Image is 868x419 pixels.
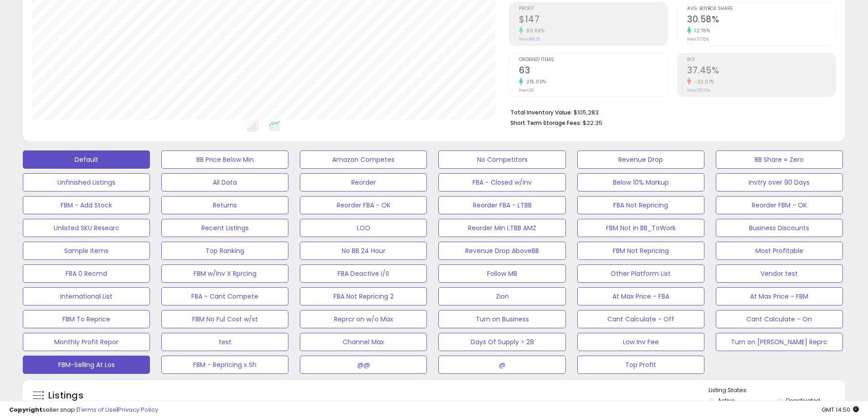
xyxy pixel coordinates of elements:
button: Unlisted SKU Researc [23,219,150,237]
button: FBM To Reprice [23,310,150,328]
button: Channel Max [300,333,427,351]
button: Business Discounts [716,219,843,237]
button: FBM Not Repricing [577,242,704,260]
button: Below 10% Markup [577,173,704,191]
small: 80.69% [523,27,544,34]
a: Privacy Policy [118,405,158,414]
button: FBA Not Repricing 2 [300,287,427,305]
button: FBM - Add Stock [23,196,150,214]
small: Prev: 20 [519,88,534,93]
button: BB Price Below Min [161,150,288,169]
h2: $147 [519,14,668,26]
small: Prev: 55.13% [687,88,710,93]
li: $105,283 [510,106,829,117]
button: FBM w/Inv X Rprcing [161,264,288,283]
button: Revenue Drop [577,150,704,169]
button: Low Inv Fee [577,333,704,351]
h2: 37.45% [687,65,836,78]
button: Turn on Business [438,310,565,328]
button: At Max Price - FBA [577,287,704,305]
button: FBA Not Repricing [577,196,704,214]
button: Reorder FBA - OK [300,196,427,214]
button: Reorder [300,173,427,191]
h2: 63 [519,65,668,78]
span: Ordered Items [519,57,668,62]
span: 2025-09-9 14:50 GMT [822,405,859,414]
button: test [161,333,288,351]
button: Other Platform List [577,264,704,283]
button: Days Of Supply > 28 [438,333,565,351]
button: No Competitors [438,150,565,169]
button: Cant Calculate - Off [577,310,704,328]
button: LOO [300,219,427,237]
button: FBA - Cant Compete [161,287,288,305]
small: Prev: 27.12% [687,36,709,42]
b: Short Term Storage Fees: [510,119,581,127]
small: 12.76% [691,27,710,34]
span: Profit [519,6,668,11]
button: Returns [161,196,288,214]
button: @@ [300,356,427,374]
button: All Data [161,173,288,191]
label: Active [718,397,734,404]
span: $22.35 [583,119,602,127]
button: International List [23,287,150,305]
button: BB Share = Zero [716,150,843,169]
button: FBM Not in BB_ToWork [577,219,704,237]
b: Total Inventory Value: [510,109,572,116]
button: Invtry over 90 Days [716,173,843,191]
button: Vendor test [716,264,843,283]
button: FBA Deactive I/S [300,264,427,283]
button: No BB 24 Hour [300,242,427,260]
h2: 30.58% [687,14,836,26]
a: Terms of Use [78,405,117,414]
button: Reprcr on w/o Max [300,310,427,328]
p: Listing States: [709,386,845,395]
strong: Copyright [9,405,42,414]
button: @ [438,356,565,374]
button: FBM No Ful Cost w/st [161,310,288,328]
h5: Listings [48,389,83,402]
button: FBA 0 Recmd [23,264,150,283]
button: FBM-Selling At Los [23,356,150,374]
button: Reorder FBM - OK [716,196,843,214]
button: Default [23,150,150,169]
button: Monthly Profit Repor [23,333,150,351]
button: Sample Items [23,242,150,260]
button: FBM - Repricing x Sh [161,356,288,374]
button: Amazon Competes [300,150,427,169]
button: Turn on [PERSON_NAME] Reprc [716,333,843,351]
button: Reorder FBA - LTBB [438,196,565,214]
button: Revenue Drop AboveBB [438,242,565,260]
button: Recent Listings [161,219,288,237]
button: Most Profitable [716,242,843,260]
small: 215.00% [523,78,546,85]
button: Top Ranking [161,242,288,260]
span: ROI [687,57,836,62]
button: Zion [438,287,565,305]
small: Prev: $81.51 [519,36,540,42]
span: Avg. Buybox Share [687,6,836,11]
button: Unfinished Listings [23,173,150,191]
button: At Max Price - FBM [716,287,843,305]
label: Deactivated [786,397,820,404]
button: FBA - Closed w/Inv [438,173,565,191]
div: seller snap | | [9,406,158,414]
button: Follow MB [438,264,565,283]
button: Top Profit [577,356,704,374]
button: Cant Calculate - On [716,310,843,328]
button: Reorder Min LTBB AMZ [438,219,565,237]
small: -32.07% [691,78,714,85]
